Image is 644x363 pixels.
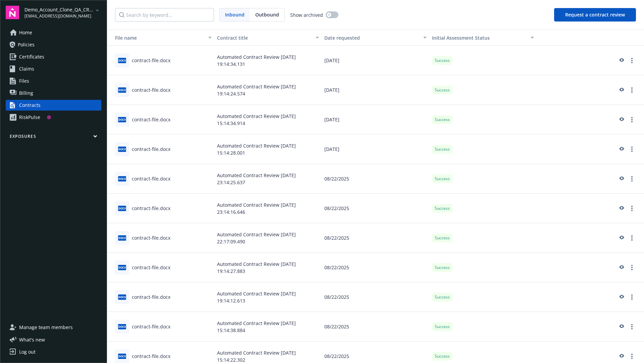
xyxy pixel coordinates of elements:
[132,293,170,300] div: contract-file.docx
[435,205,450,211] span: Success
[19,88,33,98] span: Billing
[617,352,625,360] a: preview
[214,30,322,46] button: Contract title
[628,352,636,360] a: more
[6,88,101,98] a: Billing
[435,57,450,64] span: Success
[132,116,170,123] div: contract-file.docx
[6,322,101,333] a: Manage team members
[132,86,170,93] div: contract-file.docx
[214,105,322,134] div: Automated Contract Review [DATE] 15:14:34.914
[132,57,170,64] div: contract-file.docx
[220,8,250,21] span: Inbound
[435,353,450,359] span: Success
[110,34,204,41] div: File name
[435,324,450,330] span: Success
[118,87,126,92] span: docx
[6,76,101,86] a: Files
[6,133,101,142] button: Exposures
[6,6,19,19] img: navigator-logo.svg
[628,56,636,65] a: more
[290,11,323,18] span: Show archived
[118,117,126,122] span: docx
[617,204,625,212] a: preview
[19,112,40,123] div: RiskPulse
[19,100,41,111] div: Contracts
[214,75,322,105] div: Automated Contract Review [DATE] 19:14:24.574
[118,206,126,211] span: docx
[628,204,636,212] a: more
[628,264,636,272] a: more
[322,75,429,105] div: [DATE]
[435,146,450,152] span: Success
[322,46,429,75] div: [DATE]
[19,322,73,333] span: Manage team members
[6,51,101,62] a: Certificates
[324,34,419,41] div: Date requested
[118,294,126,299] span: docx
[617,264,625,272] a: preview
[132,146,170,153] div: contract-file.docx
[132,323,170,330] div: contract-file.docx
[432,35,490,41] span: Initial Assessment Status
[214,194,322,223] div: Automated Contract Review [DATE] 23:14:16.646
[628,323,636,331] a: more
[214,253,322,282] div: Automated Contract Review [DATE] 19:14:27.883
[24,6,93,13] span: Demo_Account_Clone_QA_CR_Tests_Prospect
[225,11,245,18] span: Inbound
[214,134,322,164] div: Automated Contract Review [DATE] 15:14:28.001
[24,13,93,19] span: [EMAIL_ADDRESS][DOMAIN_NAME]
[435,294,450,300] span: Success
[250,8,284,21] span: Outbound
[6,27,101,38] a: Home
[24,6,101,19] button: Demo_Account_Clone_QA_CR_Tests_Prospect[EMAIL_ADDRESS][DOMAIN_NAME]arrowDropDown
[118,265,126,270] span: docx
[6,64,101,74] a: Claims
[214,282,322,312] div: Automated Contract Review [DATE] 19:14:12.613
[214,164,322,194] div: Automated Contract Review [DATE] 23:14:25.637
[115,8,214,22] input: Search by keyword...
[214,223,322,253] div: Automated Contract Review [DATE] 22:17:09.490
[617,56,625,65] a: preview
[118,147,126,152] span: docx
[132,234,170,241] div: contract-file.docx
[322,253,429,282] div: 08/22/2025
[19,51,44,62] span: Certificates
[93,6,101,14] a: arrowDropDown
[435,235,450,241] span: Success
[322,164,429,194] div: 08/22/2025
[118,324,126,329] span: docx
[628,175,636,183] a: more
[435,117,450,123] span: Success
[132,175,170,182] div: contract-file.docx
[617,86,625,94] a: preview
[214,46,322,75] div: Automated Contract Review [DATE] 19:14:34.131
[628,86,636,94] a: more
[217,34,312,41] div: Contract title
[617,323,625,331] a: preview
[617,116,625,124] a: preview
[435,87,450,93] span: Success
[435,265,450,271] span: Success
[617,175,625,183] a: preview
[322,105,429,134] div: [DATE]
[118,176,126,181] span: docx
[132,205,170,212] div: contract-file.docx
[118,354,126,359] span: docx
[118,235,126,240] span: docx
[214,312,322,341] div: Automated Contract Review [DATE] 15:14:38.884
[18,39,35,50] span: Policies
[617,293,625,301] a: preview
[132,264,170,271] div: contract-file.docx
[6,100,101,111] a: Contracts
[19,347,36,357] div: Log out
[132,353,170,360] div: contract-file.docx
[628,116,636,124] a: more
[322,134,429,164] div: [DATE]
[118,58,126,63] span: docx
[628,234,636,242] a: more
[554,8,636,22] button: Request a contract review
[322,30,429,46] button: Date requested
[110,34,204,41] div: Toggle SortBy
